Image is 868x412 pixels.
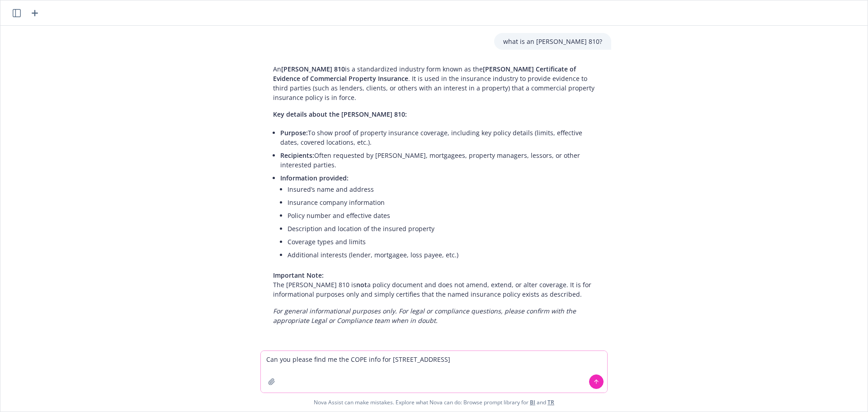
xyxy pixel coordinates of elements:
[273,64,602,102] p: An is a standardized industry form known as the . It is used in the insurance industry to provide...
[356,280,367,289] span: not
[280,174,349,182] span: Information provided:
[280,128,308,137] span: Purpose:
[280,151,314,160] span: Recipients:
[261,351,607,393] textarea: Can you please find me the COPE info for [STREET_ADDRESS]
[273,270,602,299] p: The [PERSON_NAME] 810 is a policy document and does not amend, extend, or alter coverage. It is f...
[530,398,535,406] a: BI
[280,149,602,171] li: Often requested by [PERSON_NAME], mortgagees, property managers, lessors, or other interested par...
[288,222,602,235] li: Description and location of the insured property
[288,209,602,222] li: Policy number and effective dates
[273,110,407,118] span: Key details about the [PERSON_NAME] 810:
[281,65,345,73] span: [PERSON_NAME] 810
[280,126,602,149] li: To show proof of property insurance coverage, including key policy details (limits, effective dat...
[314,393,554,412] span: Nova Assist can make mistakes. Explore what Nova can do: Browse prompt library for and
[288,196,602,209] li: Insurance company information
[273,271,324,279] span: Important Note:
[288,183,602,196] li: Insured’s name and address
[503,37,602,46] p: what is an [PERSON_NAME] 810?
[288,248,602,261] li: Additional interests (lender, mortgagee, loss payee, etc.)
[288,235,602,248] li: Coverage types and limits
[273,307,576,325] em: For general informational purposes only. For legal or compliance questions, please confirm with t...
[547,398,554,406] a: TR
